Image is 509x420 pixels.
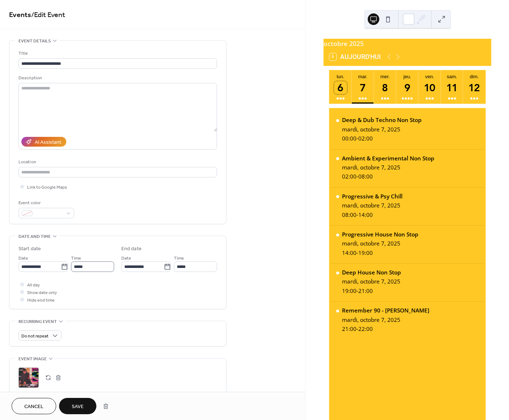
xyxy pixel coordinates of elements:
[342,173,356,180] span: 02:00
[27,281,40,289] span: All day
[327,51,383,62] button: 6Aujourd'hui
[358,249,373,257] span: 19:00
[18,255,28,262] span: Date
[121,245,142,253] div: End date
[59,398,96,414] button: Save
[72,403,84,411] span: Save
[18,199,73,207] div: Event color
[18,367,39,388] div: ;
[342,126,422,133] div: mardi, octobre 7, 2025
[342,249,356,257] span: 14:00
[18,318,57,325] span: Recurring event
[174,255,184,262] span: Time
[354,74,372,79] div: mar.
[342,193,402,200] div: Progressive & Psy Chill
[21,332,49,340] span: Do not repeat
[342,316,429,324] div: mardi, octobre 7, 2025
[331,74,350,79] div: lun.
[358,173,373,180] span: 08:00
[468,81,481,94] div: 12
[374,70,396,104] button: mer.8
[358,325,373,333] span: 22:00
[342,155,434,162] div: Ambient & Experimental Non Stop
[401,81,414,94] div: 9
[18,245,41,253] div: Start date
[342,287,356,295] span: 19:00
[356,135,358,142] span: -
[463,70,485,104] button: dim.12
[342,116,422,124] div: Deep & Dub Techno Non Stop
[342,278,401,285] div: mardi, octobre 7, 2025
[446,81,459,94] div: 11
[31,8,65,22] span: / Edit Event
[342,240,418,247] div: mardi, octobre 7, 2025
[342,211,356,219] span: 08:00
[18,74,216,82] div: Description
[356,249,358,257] span: -
[376,74,394,79] div: mer.
[356,81,369,94] div: 7
[71,255,81,262] span: Time
[21,137,66,147] button: AI Assistant
[396,70,419,104] button: jeu.9
[358,211,373,219] span: 14:00
[27,297,55,304] span: Hide end time
[342,202,402,209] div: mardi, octobre 7, 2025
[358,287,373,295] span: 21:00
[35,139,61,146] div: AI Assistant
[352,70,374,104] button: mar.7
[342,164,434,171] div: mardi, octobre 7, 2025
[342,231,418,238] div: Progressive House Non Stop
[423,81,436,94] div: 10
[342,325,356,333] span: 21:00
[418,70,441,104] button: ven.10
[443,74,461,79] div: sam.
[324,39,491,48] div: octobre 2025
[421,74,439,79] div: ven.
[24,403,43,411] span: Cancel
[356,173,358,180] span: -
[356,325,358,333] span: -
[18,50,216,57] div: Title
[379,81,392,94] div: 8
[465,74,483,79] div: dim.
[18,37,51,45] span: Event details
[18,233,51,240] span: Date and time
[399,74,417,79] div: jeu.
[358,135,373,142] span: 02:00
[342,307,429,314] div: Remember 90 - [PERSON_NAME]
[342,135,356,142] span: 00:00
[342,269,401,276] div: Deep House Non Stop
[27,289,57,297] span: Show date only
[334,81,347,94] div: 6
[329,70,352,104] button: lun.6
[18,158,216,166] div: Location
[18,355,47,363] span: Event image
[12,398,56,414] button: Cancel
[441,70,463,104] button: sam.11
[356,211,358,219] span: -
[356,287,358,295] span: -
[9,8,31,22] a: Events
[27,184,67,191] span: Link to Google Maps
[121,255,131,262] span: Date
